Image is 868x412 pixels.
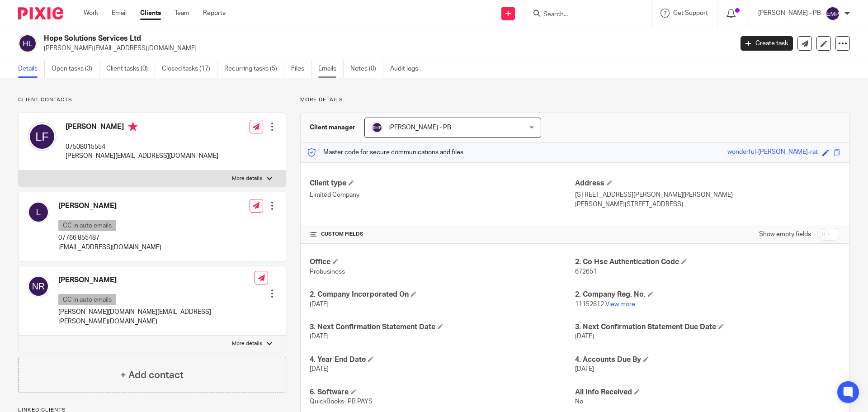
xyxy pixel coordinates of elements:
[310,366,329,372] span: [DATE]
[310,388,575,397] h4: 6. Software
[203,9,226,18] a: Reports
[224,60,284,78] a: Recurring tasks (5)
[310,322,575,332] h4: 3. Next Confirmation Statement Date
[18,96,286,104] p: Client contacts
[575,322,840,332] h4: 3. Next Confirmation Statement Due Date
[58,275,255,285] h4: [PERSON_NAME]
[58,201,161,211] h4: [PERSON_NAME]
[18,34,37,53] img: svg%3E
[388,124,451,131] span: [PERSON_NAME] - PB
[162,60,217,78] a: Closed tasks (17)
[727,147,818,158] div: wonderful-[PERSON_NAME]-rat
[826,6,840,21] img: svg%3E
[575,179,840,188] h4: Address
[350,60,383,78] a: Notes (0)
[310,179,575,188] h4: Client type
[58,294,116,305] p: CC in auto emails
[232,175,262,182] p: More details
[310,301,329,308] span: [DATE]
[106,60,155,78] a: Client tasks (0)
[44,34,590,43] h2: Hope Solutions Services Ltd
[310,290,575,299] h4: 2. Company Incorporated On
[575,355,840,365] h4: 4. Accounts Due By
[605,301,635,308] a: View more
[310,257,575,267] h4: Office
[575,398,583,405] span: No
[575,200,840,209] p: [PERSON_NAME][STREET_ADDRESS]
[575,190,840,199] p: [STREET_ADDRESS][PERSON_NAME][PERSON_NAME]
[575,257,840,267] h4: 2. Co Hse Authentication Code
[310,231,575,238] h4: CUSTOM FIELDS
[232,340,262,347] p: More details
[18,7,63,19] img: Pixie
[759,230,811,239] label: Show empty fields
[84,9,98,18] a: Work
[140,9,161,18] a: Clients
[575,366,594,372] span: [DATE]
[310,123,355,132] h3: Client manager
[758,9,821,18] p: [PERSON_NAME] - PB
[291,60,311,78] a: Files
[128,122,137,131] i: Primary
[52,60,99,78] a: Open tasks (3)
[28,122,57,151] img: svg%3E
[575,301,604,308] span: 11152612
[741,36,793,51] a: Create task
[58,243,161,252] p: [EMAIL_ADDRESS][DOMAIN_NAME]
[300,96,850,104] p: More details
[575,388,840,397] h4: All Info Received
[542,11,624,19] input: Search
[18,60,45,78] a: Details
[28,201,49,223] img: svg%3E
[575,290,840,299] h4: 2. Company Reg. No.
[372,122,382,133] img: svg%3E
[318,60,344,78] a: Emails
[66,152,218,161] p: [PERSON_NAME][EMAIL_ADDRESS][DOMAIN_NAME]
[310,190,575,199] p: Limited Company
[390,60,425,78] a: Audit logs
[310,355,575,365] h4: 4. Year End Date
[175,9,189,18] a: Team
[58,308,255,326] p: [PERSON_NAME][DOMAIN_NAME][EMAIL_ADDRESS][PERSON_NAME][DOMAIN_NAME]
[310,398,373,405] span: QuickBooks- PB PAYS
[112,9,127,18] a: Email
[673,10,708,16] span: Get Support
[44,44,727,53] p: [PERSON_NAME][EMAIL_ADDRESS][DOMAIN_NAME]
[120,368,184,382] h4: + Add contact
[66,142,218,152] p: 07508015554
[310,269,345,275] span: Probusiness
[28,275,49,297] img: svg%3E
[307,148,463,157] p: Master code for secure communications and files
[575,269,597,275] span: 672651
[58,233,161,242] p: 07766 855487
[575,333,594,340] span: [DATE]
[58,220,116,231] p: CC in auto emails
[66,122,218,133] h4: [PERSON_NAME]
[310,333,329,340] span: [DATE]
